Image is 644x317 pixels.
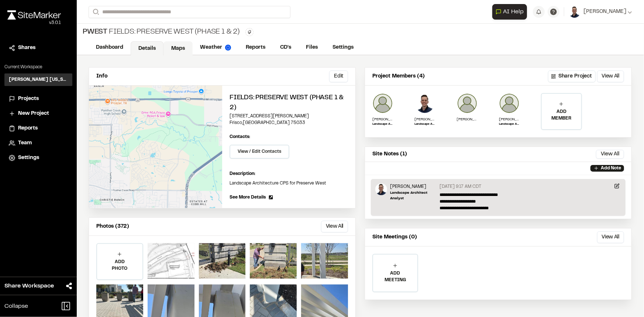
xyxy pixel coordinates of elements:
a: Projects [9,95,68,103]
button: Share Project [548,70,596,82]
span: Team [18,139,32,147]
p: Add Note [601,165,621,172]
p: Info [96,72,107,80]
a: Settings [325,41,361,55]
button: Open AI Assistant [492,4,527,20]
a: Shares [9,44,68,52]
div: Oh geez...please don't... [7,20,61,26]
p: [PERSON_NAME] [457,117,478,122]
p: Project Members (4) [372,72,425,80]
a: Weather [193,41,238,55]
span: Collapse [4,302,28,311]
a: Dashboard [89,41,131,55]
button: View All [596,150,624,159]
p: ADD MEETING [373,270,417,283]
span: See More Details [230,194,266,201]
a: Files [299,41,325,55]
button: View All [321,221,348,232]
a: Team [9,139,68,147]
img: Jonathan Campbell [499,93,520,114]
p: Landscape Architect [372,122,393,127]
h2: Fields: Preserve West (Phase 1 & 2) [230,93,348,113]
p: Frisco , [GEOGRAPHIC_DATA] 75033 [230,120,348,126]
a: Reports [238,41,273,55]
a: CD's [273,41,299,55]
a: Settings [9,154,68,162]
a: New Project [9,110,68,118]
img: rebrand.png [7,10,61,20]
span: Share Workspace [4,282,54,290]
p: Contacts: [230,134,250,140]
p: [STREET_ADDRESS][PERSON_NAME] [230,113,348,120]
p: Description: [230,170,348,177]
p: Landscape Architect [499,122,520,127]
img: Sean Kelly [372,93,393,114]
span: Settings [18,154,39,162]
p: Landscape Architect Analyst [390,190,437,201]
span: Projects [18,95,39,103]
a: Maps [163,41,193,55]
button: Edit [329,70,348,82]
p: Landscape Architect Analyst [414,122,435,127]
span: [PERSON_NAME] [583,8,626,16]
p: Current Workspace [4,64,72,70]
p: Photos (372) [96,223,129,231]
p: [PERSON_NAME] [390,183,437,190]
span: Reports [18,124,38,132]
button: Edit Tags [245,28,254,36]
p: Landscape Architecture CPS for Preserve West [230,180,348,187]
button: [PERSON_NAME] [569,6,632,18]
img: User [569,6,581,18]
button: View / Edit Contacts [230,145,289,159]
button: Search [89,6,102,18]
img: precipai.png [225,45,231,51]
a: Details [131,41,163,55]
p: [PERSON_NAME] [414,117,435,122]
p: Site Meetings (0) [372,233,417,241]
span: AI Help [503,7,524,16]
p: ADD PHOTO [97,259,142,272]
p: Site Notes (1) [372,150,407,158]
p: [PERSON_NAME] [499,117,520,122]
p: [DATE] 9:17 AM CDT [440,183,482,190]
span: New Project [18,110,49,118]
h3: [PERSON_NAME] [US_STATE] [9,76,68,83]
div: Fields: Preserve West (Phase 1 & 2) [83,27,240,38]
button: View All [597,70,624,82]
a: Reports [9,124,68,132]
img: Ben Greiner [375,183,387,195]
img: Ben Greiner [414,93,435,114]
p: [PERSON_NAME] [372,117,393,122]
p: ADD MEMBER [542,108,581,122]
span: Shares [18,44,35,52]
button: View All [597,231,624,243]
img: Samantha Steinkirchner [457,93,478,114]
div: Open AI Assistant [492,4,530,20]
span: PWest [83,27,107,38]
